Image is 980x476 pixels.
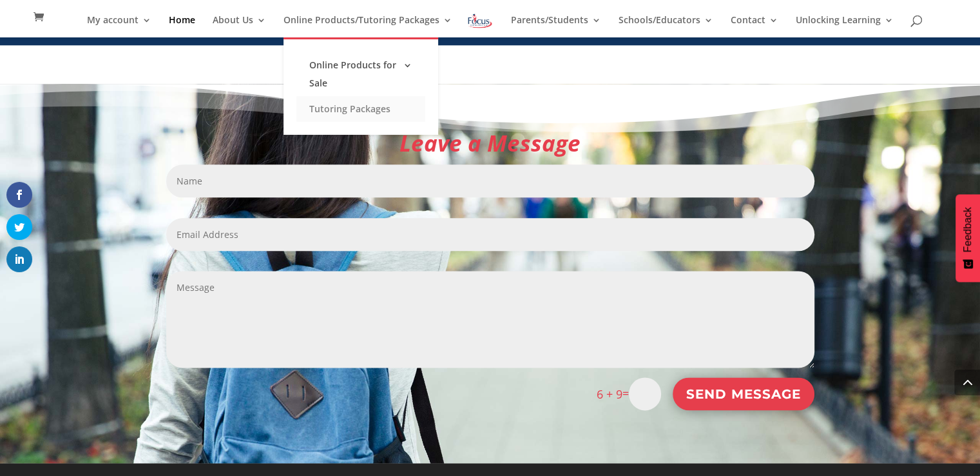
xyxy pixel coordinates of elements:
a: My account [87,15,151,37]
button: Feedback - Show survey [956,194,980,282]
span: Feedback [962,207,974,252]
img: Focus on Learning [466,12,494,30]
a: Contact [731,15,778,37]
a: Online Products for Sale [296,52,425,96]
input: Email Address [166,218,814,251]
input: Name [166,164,814,197]
a: Tutoring Packages [296,96,425,122]
a: About Us [213,15,266,37]
span: 6 + 9 [597,386,622,402]
a: Parents/Students [511,15,601,37]
h2: Leave a Message [166,132,814,164]
button: Send Message [673,377,814,410]
a: Home [169,15,195,37]
a: Schools/Educators [619,15,713,37]
p: = [593,377,661,410]
a: Online Products/Tutoring Packages [283,15,452,37]
a: Unlocking Learning [796,15,894,37]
